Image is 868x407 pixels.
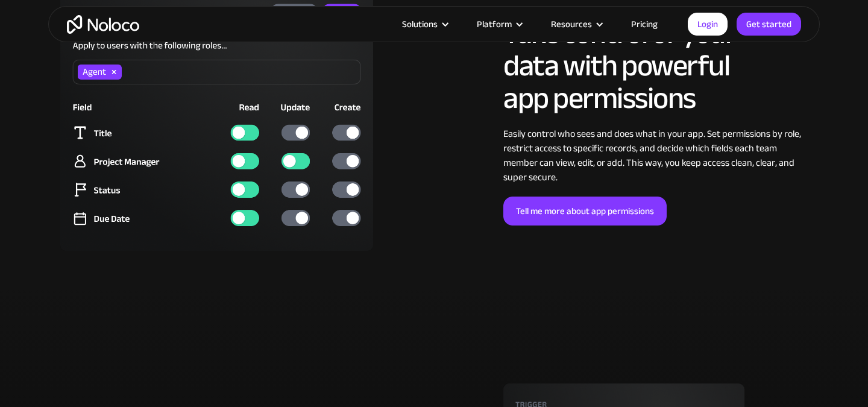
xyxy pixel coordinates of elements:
div: Resources [551,16,592,32]
a: Pricing [616,16,673,32]
a: Tell me more about app permissions [503,197,667,226]
div: Solutions [402,16,438,32]
div: Easily control who sees and does what in your app. Set permissions by role, restrict access to sp... [503,127,808,185]
h2: Take control of your data with powerful app permissions [503,17,808,115]
a: Login [688,13,728,36]
div: Solutions [387,16,462,32]
div: Platform [477,16,512,32]
div: Resources [536,16,616,32]
a: Get started [737,13,801,36]
a: home [67,15,139,34]
div: Platform [462,16,536,32]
